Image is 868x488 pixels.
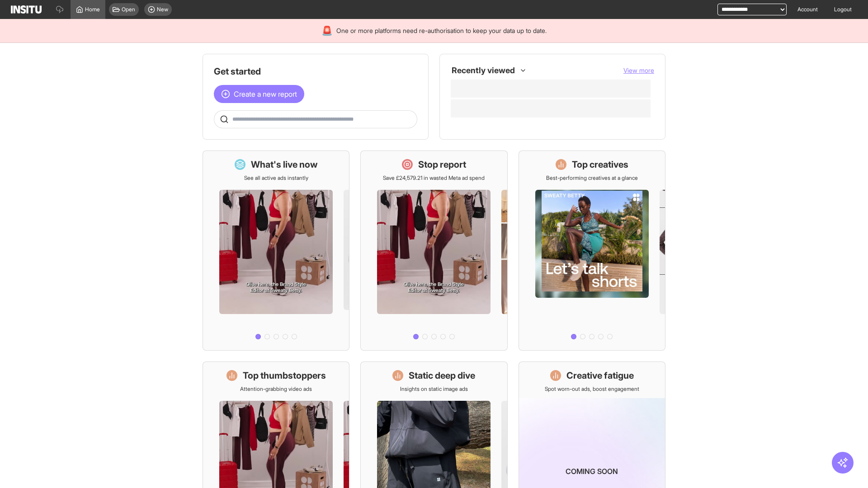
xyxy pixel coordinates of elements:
[214,85,304,103] button: Create a new report
[546,174,638,182] p: Best-performing creatives at a glance
[623,66,654,75] button: View more
[409,369,475,382] h1: Static deep dive
[519,150,665,351] a: Top creativesBest-performing creatives at a glance
[214,65,417,78] h1: Get started
[122,6,135,13] span: Open
[321,24,333,37] div: 🚨
[203,150,349,351] a: What's live nowSee all active ads instantly
[418,158,466,171] h1: Stop report
[623,66,654,74] span: View more
[336,26,547,35] span: One or more platforms need re-authorisation to keep your data up to date.
[243,369,326,382] h1: Top thumbstoppers
[234,89,297,99] span: Create a new report
[85,6,100,13] span: Home
[572,158,628,171] h1: Top creatives
[240,385,312,393] p: Attention-grabbing video ads
[244,174,308,182] p: See all active ads instantly
[157,6,168,13] span: New
[251,158,318,171] h1: What's live now
[383,174,485,182] p: Save £24,579.21 in wasted Meta ad spend
[400,385,468,393] p: Insights on static image ads
[360,150,507,351] a: Stop reportSave £24,579.21 in wasted Meta ad spend
[11,5,42,14] img: Logo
